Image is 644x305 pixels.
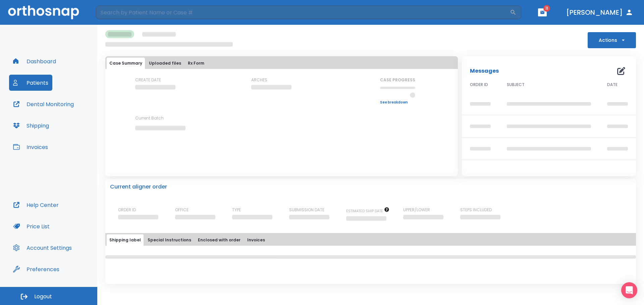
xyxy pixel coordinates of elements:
[118,207,136,213] p: ORDER ID
[135,77,161,83] p: CREATE DATE
[380,77,415,83] p: CASE PROGRESS
[9,197,63,213] button: Help Center
[9,139,52,155] button: Invoices
[251,77,267,83] p: ARCHES
[9,218,54,234] button: Price List
[621,282,637,298] div: Open Intercom Messenger
[9,96,78,112] button: Dental Monitoring
[107,234,635,246] div: tabs
[232,207,241,213] p: TYPE
[9,240,76,256] button: Account Settings
[107,58,145,69] button: Case Summary
[8,5,79,19] img: Orthosnap
[58,266,64,272] div: Tooltip anchor
[380,100,415,104] a: See breakdown
[107,58,457,69] div: tabs
[245,234,268,246] button: Invoices
[9,53,60,69] button: Dashboard
[9,75,52,91] button: Patients
[470,82,488,88] span: ORDER ID
[470,67,499,75] p: Messages
[588,32,636,48] button: Actions
[146,58,184,69] button: Uploaded files
[346,209,389,214] span: The date will be available after approving treatment plan
[34,293,52,300] span: Logout
[185,58,207,69] button: Rx Form
[96,6,510,19] input: Search by Patient Name or Case #
[175,207,189,213] p: OFFICE
[607,82,618,88] span: DATE
[110,183,167,191] p: Current aligner order
[195,234,243,246] button: Enclosed with order
[145,234,194,246] button: Special Instructions
[107,234,144,246] button: Shipping label
[543,5,550,12] span: 11
[9,261,63,277] button: Preferences
[9,118,53,134] button: Shipping
[289,207,324,213] p: SUBMISSION DATE
[460,207,492,213] p: STEPS INCLUDED
[403,207,430,213] p: UPPER/LOWER
[135,115,196,121] p: Current Batch
[563,6,636,18] button: [PERSON_NAME]
[507,82,525,88] span: SUBJECT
